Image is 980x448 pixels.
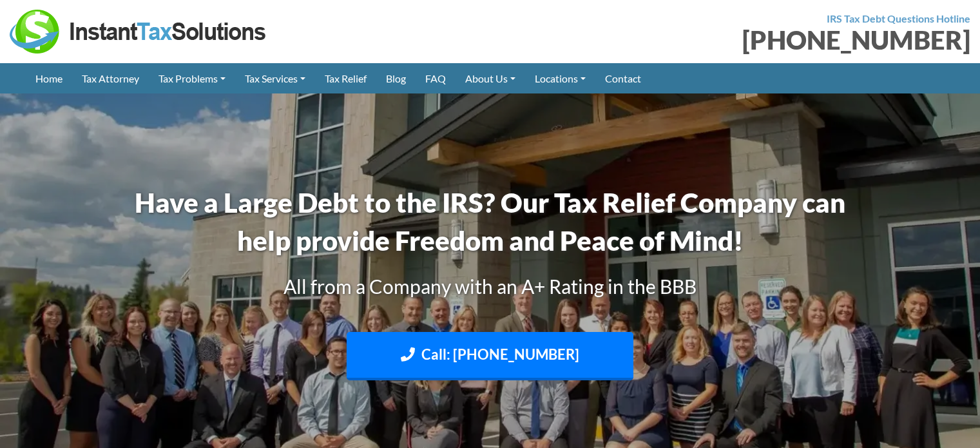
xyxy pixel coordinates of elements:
a: About Us [456,63,525,93]
img: Instant Tax Solutions Logo [10,10,267,54]
a: Tax Problems [149,63,235,93]
a: Tax Relief [315,63,376,93]
a: Tax Services [235,63,315,93]
a: Instant Tax Solutions Logo [10,24,267,36]
strong: IRS Tax Debt Questions Hotline [827,12,970,24]
a: Home [26,63,72,93]
a: Blog [376,63,416,93]
h3: All from a Company with an A+ Rating in the BBB [133,273,848,300]
a: Tax Attorney [72,63,149,93]
a: Locations [525,63,595,93]
a: Contact [595,63,651,93]
a: FAQ [416,63,456,93]
a: Call: [PHONE_NUMBER] [347,332,633,380]
div: [PHONE_NUMBER] [500,27,971,53]
h1: Have a Large Debt to the IRS? Our Tax Relief Company can help provide Freedom and Peace of Mind! [133,184,848,260]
